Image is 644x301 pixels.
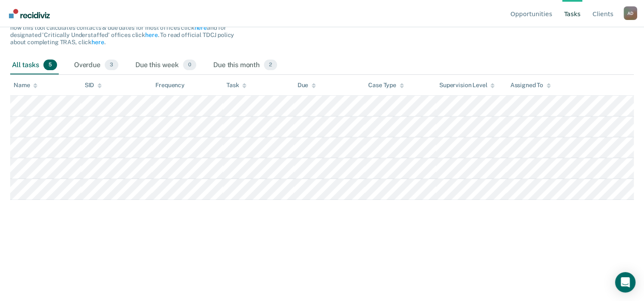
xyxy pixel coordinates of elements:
span: The clients listed below have upcoming requirements due this month that have not yet been complet... [10,10,235,45]
span: 2 [264,60,277,71]
div: A D [624,6,637,20]
div: SID [85,82,102,89]
div: Supervision Level [439,82,495,89]
div: All tasks [10,56,59,75]
span: 5 [43,60,57,71]
div: Overdue [72,56,120,75]
span: 3 [105,60,118,71]
button: Profile dropdown button [624,6,637,20]
div: Due this month [212,56,279,75]
div: Open Intercom Messenger [615,272,635,292]
a: here [92,39,104,45]
div: Due this week [134,56,198,75]
div: Due [298,82,316,89]
span: 0 [183,60,196,71]
div: Case Type [368,82,404,89]
a: here [145,31,157,38]
div: Frequency [155,82,185,89]
div: Name [14,82,37,89]
a: here [194,24,206,31]
img: Recidiviz [9,9,50,18]
div: Task [226,82,246,89]
div: Assigned To [510,82,550,89]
